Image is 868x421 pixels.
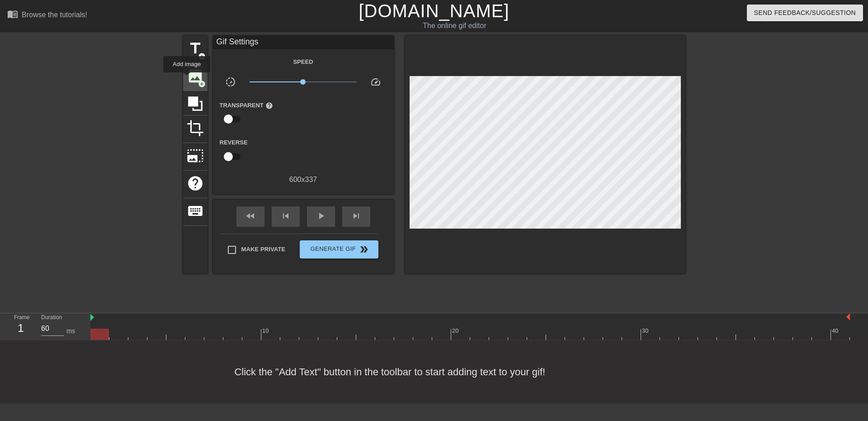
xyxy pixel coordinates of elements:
[213,36,394,49] div: Gif Settings
[7,313,34,340] div: Frame
[22,11,87,19] div: Browse the tutorials!
[14,320,28,336] div: 1
[351,210,362,221] span: skip_next
[213,174,394,185] div: 600 x 337
[300,240,378,258] button: Generate Gif
[187,147,204,164] span: photo_size_select_large
[187,202,204,220] span: keyboard
[846,313,850,321] img: bound-end.png
[832,326,840,335] div: 40
[7,9,87,23] a: Browse the tutorials!
[294,20,615,31] div: The online gif editor
[262,326,270,335] div: 10
[198,53,206,60] span: add_circle
[187,175,204,192] span: help
[187,67,204,85] span: image
[241,245,286,254] span: Make Private
[370,77,381,87] span: speed
[452,326,460,335] div: 20
[747,5,863,21] button: Send Feedback/Suggestion
[359,1,509,21] a: [DOMAIN_NAME]
[187,40,204,57] span: title
[265,102,273,110] span: help
[280,210,291,221] span: skip_previous
[41,315,62,321] label: Duration
[66,326,75,336] div: ms
[316,210,326,221] span: play_arrow
[225,77,236,87] span: slow_motion_video
[187,120,204,137] span: crop
[642,326,650,335] div: 30
[303,244,374,255] span: Generate Gif
[220,101,273,110] label: Transparent
[754,7,856,19] span: Send Feedback/Suggestion
[359,244,369,255] span: double_arrow
[198,80,206,88] span: add_circle
[293,57,313,67] label: Speed
[245,210,256,221] span: fast_rewind
[7,9,18,19] span: menu_book
[220,138,248,147] label: Reverse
